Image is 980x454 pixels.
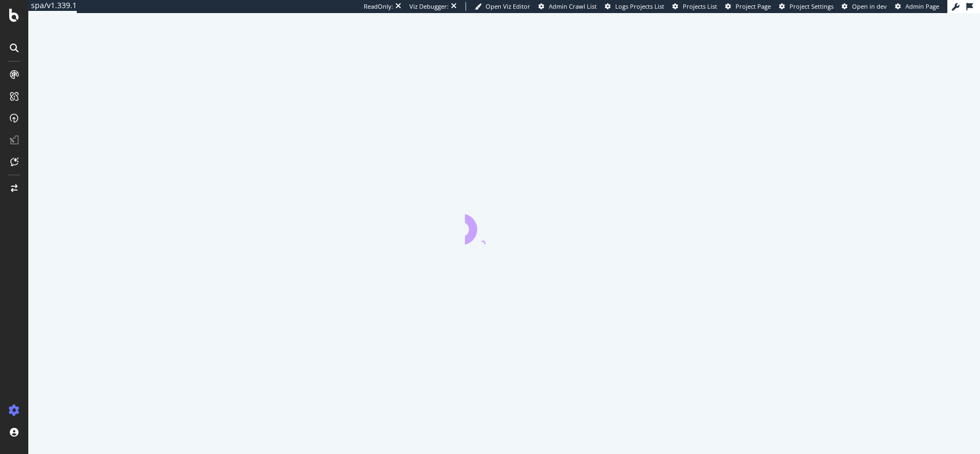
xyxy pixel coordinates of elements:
[672,2,717,11] a: Projects List
[615,2,664,10] span: Logs Projects List
[486,2,530,10] span: Open Viz Editor
[895,2,939,11] a: Admin Page
[779,2,834,11] a: Project Settings
[364,2,393,11] div: ReadOnly:
[465,205,543,244] div: animation
[409,2,449,11] div: Viz Debugger:
[549,2,597,10] span: Admin Crawl List
[842,2,887,11] a: Open in dev
[905,2,939,10] span: Admin Page
[736,2,771,10] span: Project Page
[852,2,887,10] span: Open in dev
[683,2,717,10] span: Projects List
[725,2,771,11] a: Project Page
[538,2,597,11] a: Admin Crawl List
[605,2,664,11] a: Logs Projects List
[789,2,834,10] span: Project Settings
[475,2,530,11] a: Open Viz Editor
